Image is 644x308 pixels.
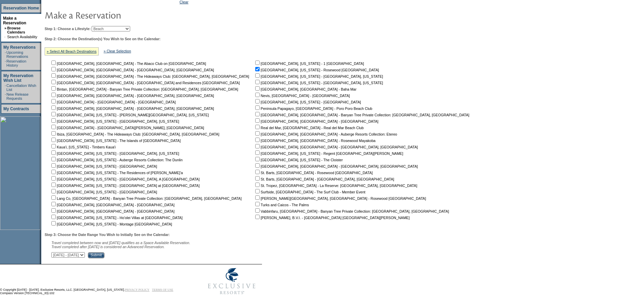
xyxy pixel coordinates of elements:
a: My Reservations [3,45,35,50]
a: Make a Reservation [3,16,26,25]
nobr: [GEOGRAPHIC_DATA], [US_STATE] - 1 [GEOGRAPHIC_DATA] [254,62,364,66]
nobr: [GEOGRAPHIC_DATA], [GEOGRAPHIC_DATA] - [GEOGRAPHIC_DATA] [50,203,174,207]
nobr: [GEOGRAPHIC_DATA], [GEOGRAPHIC_DATA] - [GEOGRAPHIC_DATA], [GEOGRAPHIC_DATA] [254,164,418,168]
nobr: Vabbinfaru, [GEOGRAPHIC_DATA] - Banyan Tree Private Collection: [GEOGRAPHIC_DATA], [GEOGRAPHIC_DATA] [254,209,449,213]
a: Search Availability [7,35,37,39]
a: PRIVACY POLICY [125,288,149,291]
nobr: [GEOGRAPHIC_DATA], [US_STATE] - [GEOGRAPHIC_DATA] [50,190,157,194]
nobr: [GEOGRAPHIC_DATA], [US_STATE] - The Islands of [GEOGRAPHIC_DATA] [50,139,181,143]
nobr: [GEOGRAPHIC_DATA], [US_STATE] - The Residences of [PERSON_NAME]'a [50,171,183,175]
nobr: [GEOGRAPHIC_DATA], [GEOGRAPHIC_DATA] - [GEOGRAPHIC_DATA], [GEOGRAPHIC_DATA] [50,106,214,111]
nobr: [GEOGRAPHIC_DATA], [GEOGRAPHIC_DATA] - The Abaco Club on [GEOGRAPHIC_DATA] [50,62,206,66]
input: Submit [88,252,104,258]
a: New Release Requests [6,92,28,100]
nobr: [GEOGRAPHIC_DATA], [US_STATE] - [GEOGRAPHIC_DATA] [50,164,157,168]
nobr: St. Barts, [GEOGRAPHIC_DATA] - Rosewood [GEOGRAPHIC_DATA] [254,171,373,175]
nobr: [GEOGRAPHIC_DATA], [GEOGRAPHIC_DATA] - The Hideaways Club: [GEOGRAPHIC_DATA], [GEOGRAPHIC_DATA] [50,74,249,78]
nobr: [GEOGRAPHIC_DATA], [GEOGRAPHIC_DATA] - Rosewood Mayakoba [254,139,376,143]
nobr: [GEOGRAPHIC_DATA], [GEOGRAPHIC_DATA] - [GEOGRAPHIC_DATA] and Residences [GEOGRAPHIC_DATA] [50,81,240,85]
a: » Select All Beach Destinations [47,49,97,53]
td: · [4,35,6,39]
nobr: [GEOGRAPHIC_DATA] - [GEOGRAPHIC_DATA][PERSON_NAME], [GEOGRAPHIC_DATA] [50,126,204,130]
nobr: [GEOGRAPHIC_DATA] - [GEOGRAPHIC_DATA] - [GEOGRAPHIC_DATA] [50,100,176,104]
nobr: St. Barts, [GEOGRAPHIC_DATA] - [GEOGRAPHIC_DATA], [GEOGRAPHIC_DATA] [254,177,394,181]
nobr: [GEOGRAPHIC_DATA], [US_STATE] - [PERSON_NAME][GEOGRAPHIC_DATA], [US_STATE] [50,113,209,117]
img: pgTtlMakeReservation.gif [45,8,180,22]
td: · [5,84,6,92]
nobr: [PERSON_NAME][GEOGRAPHIC_DATA], [GEOGRAPHIC_DATA] - Rosewood [GEOGRAPHIC_DATA] [254,196,426,200]
a: Browse Calendars [7,26,25,34]
td: · [5,50,6,58]
nobr: Kaua'i, [US_STATE] - Timbers Kaua'i [50,145,116,149]
nobr: [GEOGRAPHIC_DATA], [GEOGRAPHIC_DATA] - Auberge Resorts Collection: Etereo [254,132,397,136]
nobr: [GEOGRAPHIC_DATA], [GEOGRAPHIC_DATA] - [GEOGRAPHIC_DATA], [GEOGRAPHIC_DATA] [50,94,214,98]
nobr: Nevis, [GEOGRAPHIC_DATA] - [GEOGRAPHIC_DATA] [254,94,350,98]
nobr: Bintan, [GEOGRAPHIC_DATA] - Banyan Tree Private Collection: [GEOGRAPHIC_DATA], [GEOGRAPHIC_DATA] [50,87,238,91]
nobr: [GEOGRAPHIC_DATA], [US_STATE] - The Cloister [254,158,343,162]
nobr: [GEOGRAPHIC_DATA], [US_STATE] - [GEOGRAPHIC_DATA], [US_STATE] [254,81,383,85]
a: My Reservation Wish List [3,73,33,83]
nobr: [GEOGRAPHIC_DATA], [GEOGRAPHIC_DATA] - [GEOGRAPHIC_DATA], [GEOGRAPHIC_DATA] [254,145,418,149]
nobr: [GEOGRAPHIC_DATA], [GEOGRAPHIC_DATA] - [GEOGRAPHIC_DATA] [50,209,174,213]
nobr: Real del Mar, [GEOGRAPHIC_DATA] - Real del Mar Beach Club [254,126,364,130]
nobr: [GEOGRAPHIC_DATA], [US_STATE] - Auberge Resorts Collection: The Dunlin [50,158,183,162]
nobr: St. Tropez, [GEOGRAPHIC_DATA] - La Reserve: [GEOGRAPHIC_DATA], [GEOGRAPHIC_DATA] [254,184,417,188]
b: Step 2: Choose the Destination(s) You Wish to See on the Calendar: [45,37,161,41]
a: » Clear Selection [104,49,131,53]
td: · [5,59,6,67]
nobr: [GEOGRAPHIC_DATA], [GEOGRAPHIC_DATA] - [GEOGRAPHIC_DATA], [GEOGRAPHIC_DATA] [50,68,214,72]
nobr: [GEOGRAPHIC_DATA], [US_STATE] - Regent [GEOGRAPHIC_DATA][PERSON_NAME] [254,151,403,156]
a: TERMS OF USE [152,288,173,291]
nobr: [GEOGRAPHIC_DATA], [US_STATE] - [GEOGRAPHIC_DATA], A [GEOGRAPHIC_DATA] [50,177,199,181]
nobr: Ibiza, [GEOGRAPHIC_DATA] - The Hideaways Club: [GEOGRAPHIC_DATA], [GEOGRAPHIC_DATA] [50,132,219,136]
nobr: [GEOGRAPHIC_DATA], [US_STATE] - Montage [GEOGRAPHIC_DATA] [50,222,172,226]
nobr: [GEOGRAPHIC_DATA], [US_STATE] - [GEOGRAPHIC_DATA] [254,100,361,104]
a: Upcoming Reservations [6,50,28,58]
nobr: [GEOGRAPHIC_DATA], [GEOGRAPHIC_DATA] - Banyan Tree Private Collection: [GEOGRAPHIC_DATA], [GEOGRA... [254,113,469,117]
a: Reservation History [6,59,26,67]
nobr: [GEOGRAPHIC_DATA], [US_STATE] - Ho'olei Villas at [GEOGRAPHIC_DATA] [50,216,183,220]
nobr: Travel completed after [DATE] is considered an Advanced Reservation. [51,245,165,249]
nobr: [GEOGRAPHIC_DATA], [US_STATE] - Rosewood [GEOGRAPHIC_DATA] [254,68,379,72]
nobr: Peninsula Papagayo, [GEOGRAPHIC_DATA] - Poro Poro Beach Club [254,106,372,111]
a: My Contracts [3,106,29,111]
nobr: Surfside, [GEOGRAPHIC_DATA] - The Surf Club - Member Event [254,190,365,194]
span: Travel completed between now and [DATE] qualifies as a Space Available Reservation. [51,241,190,245]
nobr: [GEOGRAPHIC_DATA], [GEOGRAPHIC_DATA] - Baha Mar [254,87,356,91]
nobr: [GEOGRAPHIC_DATA], [US_STATE] - [GEOGRAPHIC_DATA], [US_STATE] [50,151,179,156]
nobr: [GEOGRAPHIC_DATA], [US_STATE] - [GEOGRAPHIC_DATA], [US_STATE] [254,74,383,78]
nobr: [GEOGRAPHIC_DATA], [GEOGRAPHIC_DATA] - [GEOGRAPHIC_DATA] [254,119,378,123]
nobr: [GEOGRAPHIC_DATA], [US_STATE] - [GEOGRAPHIC_DATA], [US_STATE] [50,119,179,123]
b: » [4,26,6,30]
nobr: Lang Co, [GEOGRAPHIC_DATA] - Banyan Tree Private Collection: [GEOGRAPHIC_DATA], [GEOGRAPHIC_DATA] [50,196,242,200]
img: Exclusive Resorts [201,264,262,298]
b: Step 3: Choose the Date Range You Wish to Initially See on the Calendar: [45,233,170,237]
b: Step 1: Choose a Lifestyle: [45,27,91,31]
a: Reservation Home [3,6,39,10]
nobr: [PERSON_NAME], B.V.I. - [GEOGRAPHIC_DATA] [GEOGRAPHIC_DATA][PERSON_NAME] [254,216,410,220]
td: · [5,92,6,100]
a: Cancellation Wish List [6,84,36,92]
nobr: Turks and Caicos - The Palms [254,203,309,207]
nobr: [GEOGRAPHIC_DATA], [US_STATE] - [GEOGRAPHIC_DATA] at [GEOGRAPHIC_DATA] [50,184,199,188]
